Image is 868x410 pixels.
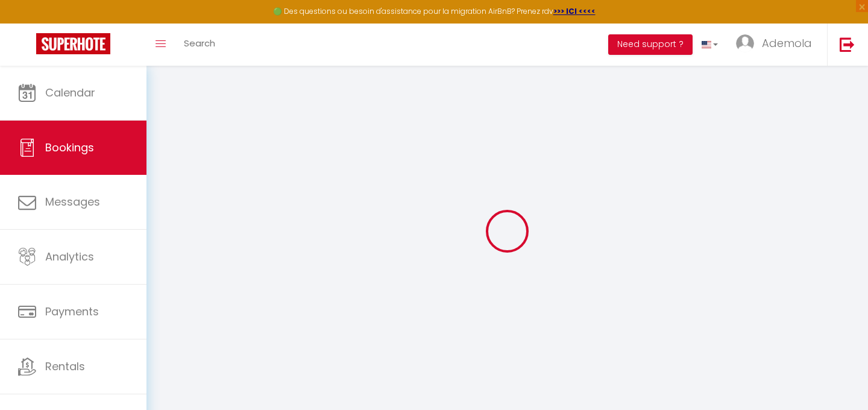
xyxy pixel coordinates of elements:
[762,36,812,51] span: Ademola
[45,359,85,374] span: Rentals
[45,140,94,155] span: Bookings
[175,24,224,66] a: Search
[45,194,100,209] span: Messages
[184,37,215,49] span: Search
[45,85,95,100] span: Calendar
[608,34,693,55] button: Need support ?
[45,249,94,264] span: Analytics
[727,24,827,66] a: ... Ademola
[36,33,110,54] img: Super Booking
[553,6,596,16] a: >>> ICI <<<<
[736,34,754,52] img: ...
[840,37,855,52] img: logout
[45,304,99,319] span: Payments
